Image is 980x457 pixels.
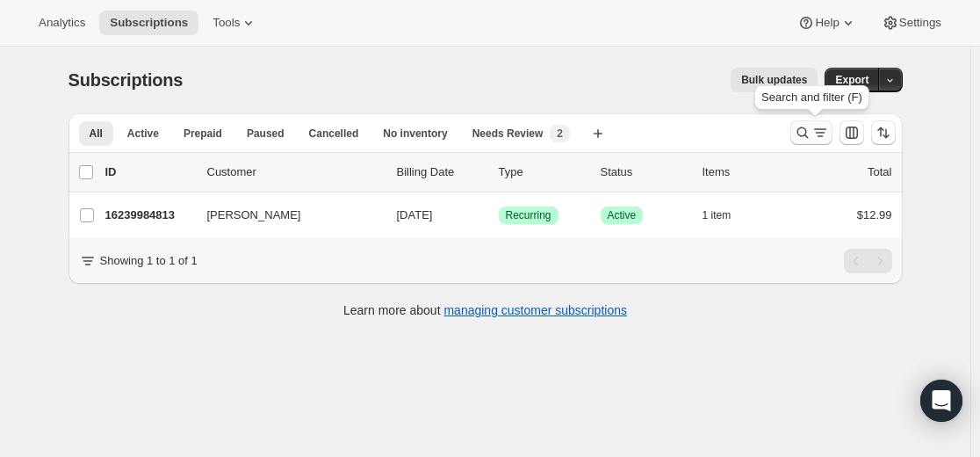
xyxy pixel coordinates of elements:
[100,252,198,270] p: Showing 1 to 1 of 1
[68,70,184,90] span: Subscriptions
[472,127,544,141] span: Needs Review
[899,16,941,30] span: Settings
[499,163,587,181] div: Type
[105,163,892,181] div: IDCustomerBilling DateTypeStatusItemsTotal
[844,249,892,273] nav: Pagination
[871,11,952,35] button: Settings
[703,163,790,181] div: Items
[247,127,285,141] span: Paused
[920,380,962,422] div: Open Intercom Messenger
[703,208,731,222] span: 1 item
[397,208,433,221] span: [DATE]
[506,208,551,222] span: Recurring
[815,16,839,30] span: Help
[868,163,891,181] p: Total
[787,11,867,35] button: Help
[127,127,159,141] span: Active
[601,163,688,181] p: Status
[213,16,240,30] span: Tools
[202,11,268,35] button: Tools
[207,163,383,181] p: Customer
[383,127,447,141] span: No inventory
[741,73,807,87] span: Bulk updates
[184,127,222,141] span: Prepaid
[871,120,896,145] button: Sort the results
[105,163,193,181] p: ID
[309,127,359,141] span: Cancelled
[397,163,485,181] p: Billing Date
[197,201,372,229] button: [PERSON_NAME]
[28,11,96,35] button: Analytics
[825,68,879,92] button: Export
[790,120,832,145] button: Search and filter results
[110,16,188,30] span: Subscriptions
[105,203,892,228] div: 16239984813[PERSON_NAME][DATE]SuccessRecurringSuccessActive1 item$12.99
[90,127,103,141] span: All
[857,208,892,221] span: $12.99
[105,207,193,224] p: 16239984813
[99,11,198,35] button: Subscriptions
[703,203,751,228] button: 1 item
[557,127,563,141] span: 2
[343,301,627,319] p: Learn more about
[839,120,864,145] button: Customize table column order and visibility
[584,121,612,146] button: Create new view
[207,207,301,224] span: [PERSON_NAME]
[39,16,85,30] span: Analytics
[608,208,637,222] span: Active
[731,68,818,92] button: Bulk updates
[443,303,627,317] a: managing customer subscriptions
[835,73,868,87] span: Export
